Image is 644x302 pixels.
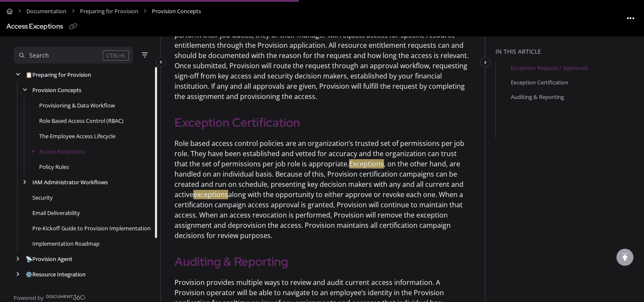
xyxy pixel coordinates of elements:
div: arrow [20,86,29,94]
a: Email Deliverability [32,209,80,217]
button: Copy link of [66,20,80,34]
a: Documentation [26,5,66,17]
span: Provision Concepts [152,5,201,17]
span: Powered by [14,293,44,302]
button: Search [14,46,133,64]
button: Category toggle [480,57,490,67]
div: arrow [20,178,29,186]
a: Powered by Document360 - opens in a new tab [14,292,86,302]
a: Provision Agent [26,255,72,263]
div: In this article [495,47,641,56]
div: Search [29,51,49,60]
a: Preparing for Provision [26,70,91,79]
a: Policy Rules [39,163,69,171]
img: Document360 [46,295,86,300]
span: 📡 [26,255,32,263]
a: Provisioning & Data Workflow [39,101,115,110]
h2: Exception Certification [175,113,471,131]
button: Filter [140,50,150,60]
a: Provision Concepts [32,86,81,94]
mark: Exceptions [349,159,384,168]
div: arrow [14,270,22,279]
div: arrow [14,71,22,79]
a: The Employee Access Lifecycle [39,132,115,140]
p: Role based access control policies are an organization’s trusted set of permissions per job role.... [175,138,471,241]
a: Security [32,193,53,202]
a: Resource Integration [26,270,86,279]
a: Home [6,5,13,17]
h2: Auditing & Reporting [175,253,471,270]
div: scroll to top [616,249,633,266]
div: arrow [14,255,22,263]
a: Implementation Roadmap [32,239,100,248]
span: 📋 [26,71,32,78]
a: Exception Certification [511,78,568,87]
a: Role Based Access Control (RBAC) [39,116,123,125]
span: ⚙️ [26,270,32,278]
a: Access Exceptions [39,147,85,156]
a: Exception Request / Approvals [511,64,588,72]
mark: exceptions [193,190,228,199]
button: Article more options [624,11,638,25]
a: IAM Administrator Workflows [32,178,108,186]
a: Auditing & Reporting [511,93,564,101]
button: Category toggle [156,57,166,67]
div: CTRL+K [103,50,129,61]
a: Preparing for Provision [80,5,138,17]
div: Access Exceptions [6,20,63,33]
a: Pre-Kickoff Guide to Provision Implementation [32,224,151,232]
